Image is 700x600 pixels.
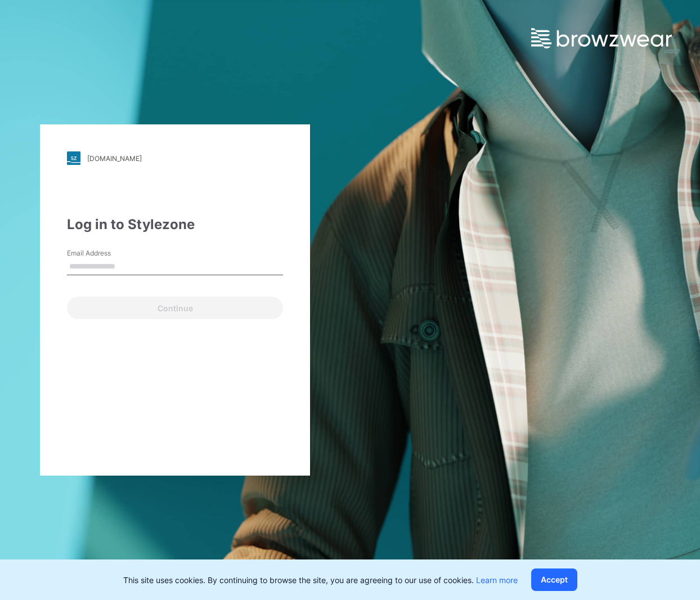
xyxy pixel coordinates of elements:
img: stylezone-logo.562084cfcfab977791bfbf7441f1a819.svg [67,151,80,165]
img: browzwear-logo.e42bd6dac1945053ebaf764b6aa21510.svg [531,28,672,48]
a: Learn more [476,575,518,585]
button: Accept [531,568,577,591]
a: [DOMAIN_NAME] [67,151,283,165]
p: This site uses cookies. By continuing to browse the site, you are agreeing to our use of cookies. [123,574,518,586]
label: Email Address [67,248,146,258]
div: [DOMAIN_NAME] [87,154,142,163]
div: Log in to Stylezone [67,214,283,235]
